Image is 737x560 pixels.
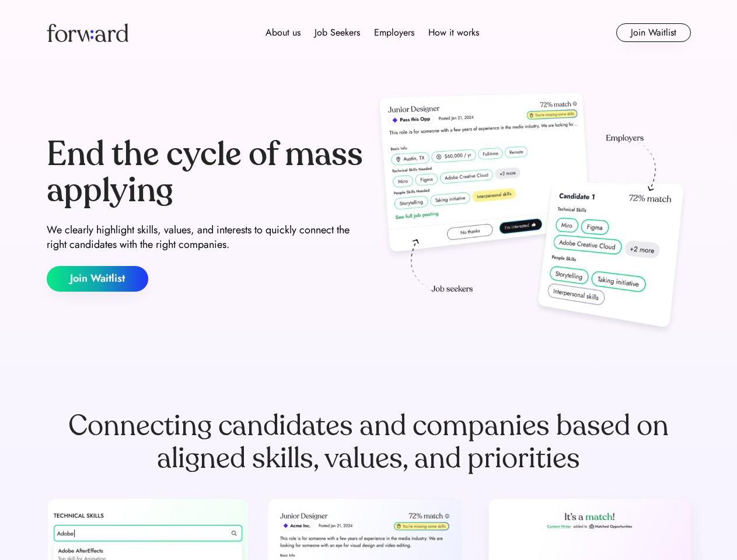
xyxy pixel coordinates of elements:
div: About us [266,26,301,40]
button: Join Waitlist [616,23,691,42]
div: Job Seekers [315,26,360,40]
button: Join Waitlist [47,266,148,292]
img: hero-image.png [373,89,691,339]
div: Connecting candidates and companies based on aligned skills, values, and priorities [47,409,691,475]
div: We clearly highlight skills, values, and interests to quickly connect the right candidates with t... [47,223,364,252]
div: Employers [374,26,414,40]
img: Forward logo [47,23,128,42]
div: How it works [428,26,479,40]
div: End the cycle of mass applying [47,136,364,208]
